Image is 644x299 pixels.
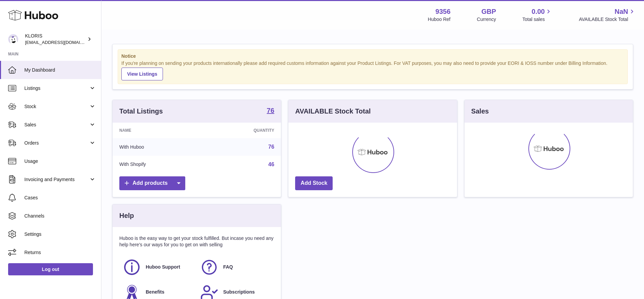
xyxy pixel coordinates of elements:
[8,263,93,275] a: Log out
[24,85,89,92] span: Listings
[615,7,628,16] span: NaN
[24,249,96,256] span: Returns
[471,107,489,116] h3: Sales
[113,138,204,156] td: With Huboo
[24,176,89,183] span: Invoicing and Payments
[24,122,89,128] span: Sales
[200,258,271,276] a: FAQ
[8,34,18,44] img: huboo@kloriscbd.com
[24,140,89,146] span: Orders
[268,144,275,150] a: 76
[121,60,624,80] div: If you're planning on sending your products internationally please add required customs informati...
[24,67,96,73] span: My Dashboard
[123,258,193,276] a: Huboo Support
[204,123,281,138] th: Quantity
[113,156,204,173] td: With Shopify
[119,107,163,116] h3: Total Listings
[295,107,371,116] h3: AVAILABLE Stock Total
[481,7,496,16] strong: GBP
[119,235,274,248] p: Huboo is the easy way to get your stock fulfilled. But incase you need any help here's our ways f...
[522,7,552,23] a: 0.00 Total sales
[223,264,233,270] span: FAQ
[113,123,204,138] th: Name
[24,103,89,110] span: Stock
[477,16,496,23] div: Currency
[579,16,636,23] span: AVAILABLE Stock Total
[24,195,96,201] span: Cases
[146,289,164,295] span: Benefits
[24,213,96,219] span: Channels
[267,107,274,115] a: 76
[223,289,255,295] span: Subscriptions
[24,231,96,238] span: Settings
[121,68,163,80] a: View Listings
[295,176,333,190] a: Add Stock
[268,161,275,167] a: 46
[267,107,274,114] strong: 76
[25,40,99,45] span: [EMAIL_ADDRESS][DOMAIN_NAME]
[24,158,96,165] span: Usage
[119,176,185,190] a: Add products
[428,16,451,23] div: Huboo Ref
[119,211,134,220] h3: Help
[579,7,636,23] a: NaN AVAILABLE Stock Total
[121,53,624,59] strong: Notice
[522,16,552,23] span: Total sales
[435,7,451,16] strong: 9356
[532,7,545,16] span: 0.00
[25,33,86,46] div: KLORIS
[146,264,180,270] span: Huboo Support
